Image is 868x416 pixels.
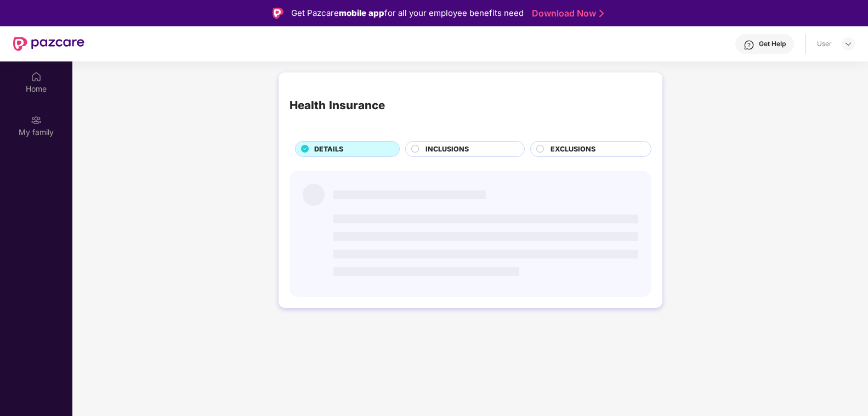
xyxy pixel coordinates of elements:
[744,40,754,50] img: svg+xml;base64,PHN2ZyBpZD0iSGVscC0zMngzMiIgeG1sbnM9Imh0dHA6Ly93d3cudzMub3JnLzIwMDAvc3ZnIiB3aWR0aD...
[314,144,343,155] span: DETAILS
[31,115,42,126] img: svg+xml;base64,PHN2ZyB3aWR0aD0iMjAiIGhlaWdodD0iMjAiIHZpZXdCb3g9IjAgMCAyMCAyMCIgZmlsbD0ibm9uZSIgeG...
[817,40,832,48] div: User
[532,8,600,19] a: Download Now
[290,97,385,114] div: Health Insurance
[426,144,469,155] span: INCLUSIONS
[31,71,42,82] img: svg+xml;base64,PHN2ZyBpZD0iSG9tZSIgeG1sbnM9Imh0dHA6Ly93d3cudzMub3JnLzIwMDAvc3ZnIiB3aWR0aD0iMjAiIG...
[291,7,524,20] div: Get Pazcare for all your employee benefits need
[759,40,786,48] div: Get Help
[551,144,595,155] span: EXCLUSIONS
[13,37,84,51] img: New Pazcare Logo
[339,8,384,18] strong: mobile app
[599,8,604,19] img: Stroke
[273,8,283,19] img: Logo
[844,40,853,48] img: svg+xml;base64,PHN2ZyBpZD0iRHJvcGRvd24tMzJ4MzIiIHhtbG5zPSJodHRwOi8vd3d3LnczLm9yZy8yMDAwL3N2ZyIgd2...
